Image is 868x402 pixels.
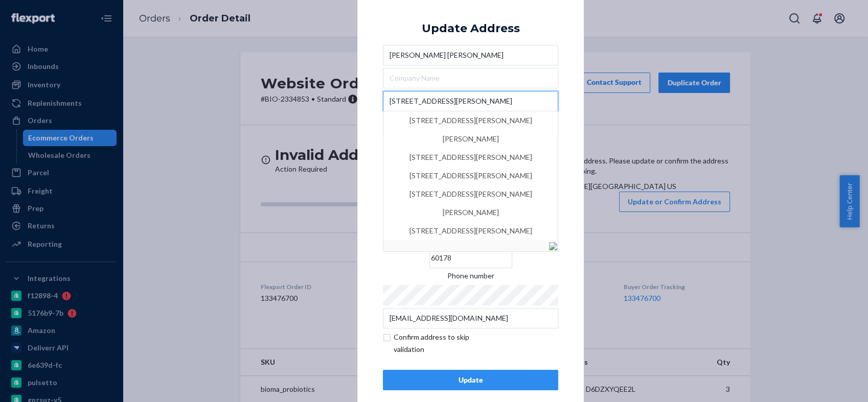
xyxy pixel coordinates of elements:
[389,167,553,185] div: [STREET_ADDRESS][PERSON_NAME]
[383,45,558,65] input: First & Last Name
[383,308,558,328] input: Email (Only Required for International)
[549,242,557,250] img: [object%20Module]
[383,68,558,88] input: Company Name
[422,22,520,34] div: Update Address
[383,370,558,390] button: Update
[389,222,553,240] div: [STREET_ADDRESS][PERSON_NAME]
[389,148,553,167] div: [STREET_ADDRESS][PERSON_NAME]
[383,91,558,111] input: [STREET_ADDRESS][PERSON_NAME][PERSON_NAME][STREET_ADDRESS][PERSON_NAME][STREET_ADDRESS][PERSON_NA...
[447,271,494,285] span: Phone number
[429,248,512,268] input: ZIP Code
[392,375,550,385] div: Update
[389,185,553,222] div: [STREET_ADDRESS][PERSON_NAME][PERSON_NAME]
[389,111,553,148] div: [STREET_ADDRESS][PERSON_NAME][PERSON_NAME]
